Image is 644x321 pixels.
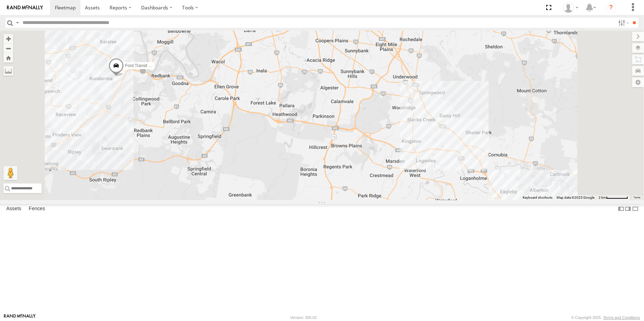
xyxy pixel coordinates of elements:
span: 2 km [599,196,606,199]
img: rand-logo.svg [7,5,43,10]
label: Fences [25,204,49,214]
label: Dock Summary Table to the Left [618,204,625,214]
button: Keyboard shortcuts [523,195,552,200]
i: ? [606,2,617,13]
a: Visit our Website [4,314,36,321]
div: Version: 305.02 [290,315,317,320]
label: Assets [3,204,25,214]
a: Terms [634,196,641,199]
div: © Copyright 2025 - [571,315,640,320]
button: Map Scale: 2 km per 59 pixels [596,195,630,200]
label: Search Filter Options [616,18,630,28]
label: Hide Summary Table [632,204,639,214]
button: Drag Pegman onto the map to open Street View [3,166,17,180]
a: Terms and Conditions [603,315,640,320]
button: Zoom in [3,34,13,43]
label: Search Query [15,18,20,28]
label: Map Settings [632,77,644,87]
span: Map data ©2025 Google [557,196,594,199]
button: Zoom Home [3,53,13,63]
button: Zoom out [3,43,13,53]
label: Dock Summary Table to the Right [625,204,632,214]
label: Measure [3,66,13,76]
span: Ford Transit (New) [125,63,159,68]
div: Office Admin [561,2,581,13]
